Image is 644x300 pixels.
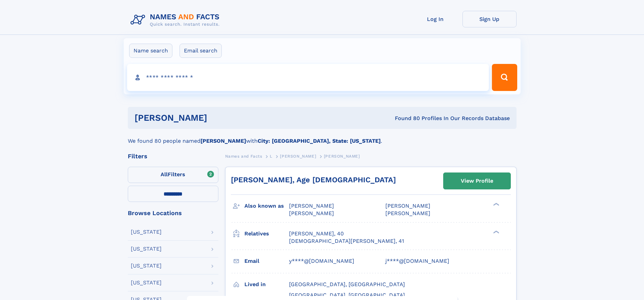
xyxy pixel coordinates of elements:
div: [US_STATE] [131,280,162,285]
a: Names and Facts [225,152,262,160]
span: [PERSON_NAME] [324,154,360,159]
div: Found 80 Profiles In Our Records Database [301,115,510,122]
h3: Email [244,255,289,267]
span: [PERSON_NAME] [385,210,430,216]
a: L [270,152,272,160]
div: [US_STATE] [131,263,162,269]
h3: Lived in [244,279,289,290]
label: Filters [128,167,218,183]
button: Search Button [492,64,517,91]
a: View Profile [444,173,510,189]
label: Name search [129,44,172,58]
div: View Profile [461,173,493,189]
span: L [270,154,272,159]
span: [PERSON_NAME] [289,210,334,216]
div: Filters [128,153,218,159]
a: Sign Up [462,11,517,27]
a: [DEMOGRAPHIC_DATA][PERSON_NAME], 41 [289,237,404,245]
a: [PERSON_NAME] [280,152,316,160]
a: [PERSON_NAME], Age [DEMOGRAPHIC_DATA] [231,176,396,184]
span: [PERSON_NAME] [289,203,334,209]
h3: Relatives [244,228,289,239]
div: ❯ [492,230,500,234]
h1: [PERSON_NAME] [135,114,301,122]
div: We found 80 people named with . [128,129,517,145]
span: [GEOGRAPHIC_DATA], [GEOGRAPHIC_DATA] [289,292,405,298]
span: [GEOGRAPHIC_DATA], [GEOGRAPHIC_DATA] [289,281,405,287]
a: Log In [408,11,462,27]
input: search input [127,64,489,91]
span: All [161,171,168,178]
img: Logo Names and Facts [128,11,225,29]
b: [PERSON_NAME] [200,138,246,144]
span: [PERSON_NAME] [385,203,430,209]
div: Browse Locations [128,210,218,216]
div: [US_STATE] [131,246,162,252]
div: [US_STATE] [131,229,162,235]
label: Email search [180,44,222,58]
a: [PERSON_NAME], 40 [289,230,344,237]
b: City: [GEOGRAPHIC_DATA], State: [US_STATE] [258,138,381,144]
h3: Also known as [244,200,289,212]
span: [PERSON_NAME] [280,154,316,159]
div: ❯ [492,202,500,207]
